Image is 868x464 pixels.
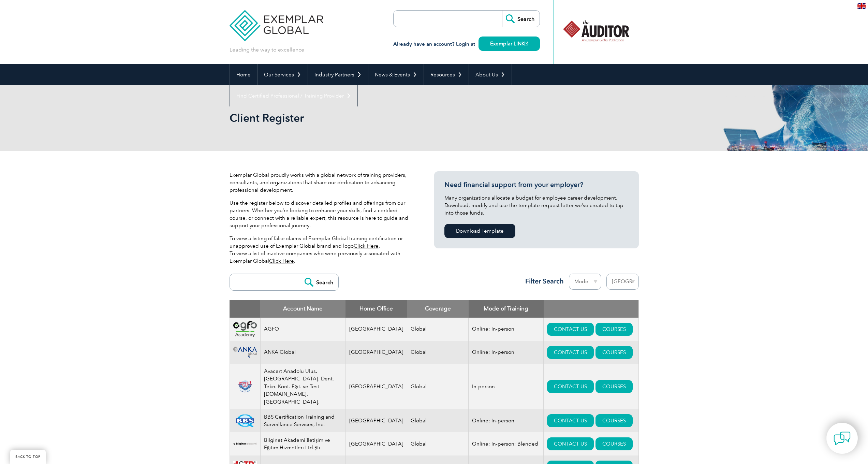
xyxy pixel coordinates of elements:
td: Online; In-person [469,341,544,364]
th: Coverage: activate to sort column ascending [407,300,469,318]
img: 815efeab-5b6f-eb11-a812-00224815377e-logo.png [233,380,257,393]
td: Bilginet Akademi İletişim ve Eğitim Hizmetleri Ltd.Şti [260,432,345,455]
img: 2d900779-188b-ea11-a811-000d3ae11abd-logo.png [233,321,257,337]
img: contact-chat.png [834,430,851,447]
th: Mode of Training: activate to sort column ascending [469,300,544,318]
p: Use the register below to discover detailed profiles and offerings from our partners. Whether you... [230,199,414,229]
a: Home [230,64,257,85]
a: Find Certified Professional / Training Provider [230,85,357,106]
a: CONTACT US [547,437,594,450]
td: Online; In-person [469,318,544,341]
th: Account Name: activate to sort column descending [260,300,345,318]
a: News & Events [368,64,424,85]
td: [GEOGRAPHIC_DATA] [345,318,407,341]
p: Leading the way to excellence [230,46,304,54]
td: ANKA Global [260,341,345,364]
input: Search [502,11,540,27]
img: c09c33f4-f3a0-ea11-a812-000d3ae11abd-logo.png [233,347,257,358]
td: [GEOGRAPHIC_DATA] [345,409,407,432]
a: BACK TO TOP [10,450,46,464]
h3: Already have an account? Login at [393,40,540,48]
a: CONTACT US [547,414,594,427]
td: Global [407,318,469,341]
img: 81a8cf56-15af-ea11-a812-000d3a79722d-logo.png [233,414,257,427]
a: Download Template [444,224,515,238]
p: Many organizations allocate a budget for employee career development. Download, modify and use th... [444,194,629,217]
a: Click Here [354,243,379,249]
p: Exemplar Global proudly works with a global network of training providers, consultants, and organ... [230,171,414,194]
td: [GEOGRAPHIC_DATA] [345,364,407,409]
p: To view a listing of false claims of Exemplar Global training certification or unapproved use of ... [230,235,414,265]
img: open_square.png [525,42,528,45]
td: BBS Certification Training and Surveillance Services, Inc. [260,409,345,432]
a: CONTACT US [547,323,594,336]
a: Industry Partners [308,64,368,85]
td: AGFO [260,318,345,341]
img: a1985bb7-a6fe-eb11-94ef-002248181dbe-logo.png [233,437,257,450]
img: en [857,3,866,9]
td: [GEOGRAPHIC_DATA] [345,341,407,364]
h2: Client Register [230,113,516,124]
td: Online; In-person; Blended [469,432,544,455]
a: COURSES [595,323,633,336]
h3: Need financial support from your employer? [444,180,629,189]
td: [GEOGRAPHIC_DATA] [345,432,407,455]
a: Exemplar LINK [479,37,540,51]
a: COURSES [595,380,633,393]
td: Online; In-person [469,409,544,432]
td: Global [407,432,469,455]
td: In-person [469,364,544,409]
td: Global [407,341,469,364]
a: Resources [424,64,469,85]
a: Our Services [258,64,308,85]
th: Home Office: activate to sort column ascending [345,300,407,318]
td: Global [407,409,469,432]
a: CONTACT US [547,346,594,359]
input: Search [301,274,338,290]
a: Click Here [269,258,294,264]
a: COURSES [595,414,633,427]
a: About Us [469,64,512,85]
a: COURSES [595,346,633,359]
th: : activate to sort column ascending [544,300,638,318]
td: Global [407,364,469,409]
h3: Filter Search [521,277,564,286]
td: Avacert Anadolu Ulus. [GEOGRAPHIC_DATA]. Dent. Tekn. Kont. Eğit. ve Test [DOMAIN_NAME]. [GEOGRAPH... [260,364,345,409]
a: CONTACT US [547,380,594,393]
a: COURSES [595,437,633,450]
